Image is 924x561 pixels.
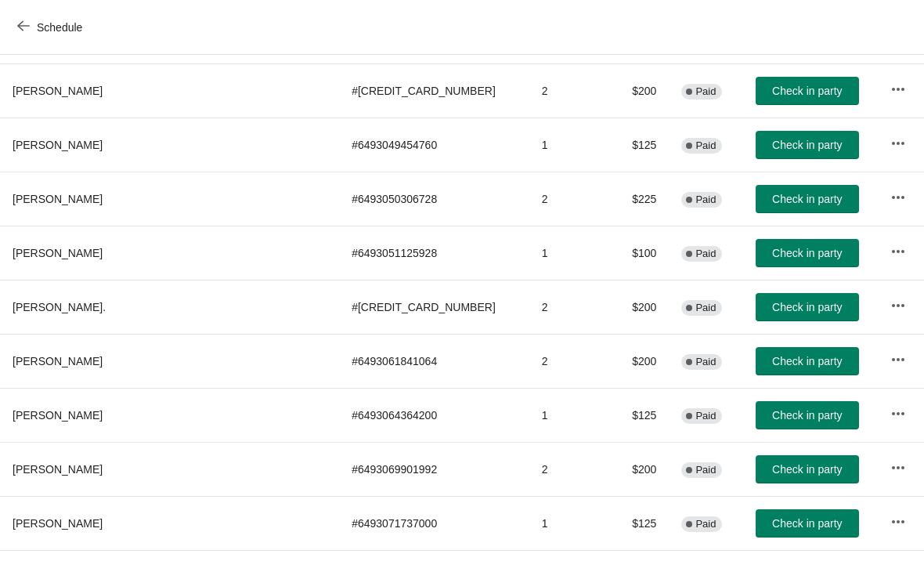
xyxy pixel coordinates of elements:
span: Paid [695,518,716,530]
td: $200 [613,442,669,496]
span: Check in party [772,85,842,97]
span: Check in party [772,139,842,151]
span: Check in party [772,193,842,205]
span: Paid [695,464,716,476]
td: 2 [529,280,614,334]
span: Paid [695,302,716,314]
td: # 6493050306728 [339,172,529,226]
td: # 6493069901992 [339,442,529,496]
span: Paid [695,85,716,98]
button: Check in party [756,293,859,321]
td: 2 [529,172,614,226]
button: Check in party [756,185,859,213]
span: [PERSON_NAME] [13,463,103,476]
span: Schedule [37,21,82,34]
span: [PERSON_NAME] [13,355,103,367]
td: $125 [613,118,669,172]
td: $100 [613,226,669,280]
td: 2 [529,442,614,496]
span: Paid [695,139,716,152]
span: Check in party [772,355,842,367]
span: Check in party [772,463,842,476]
button: Schedule [8,13,95,42]
span: Check in party [772,409,842,422]
td: # 6493049454760 [339,118,529,172]
button: Check in party [756,509,859,537]
td: $200 [613,280,669,334]
span: [PERSON_NAME] [13,409,103,422]
td: 2 [529,63,614,118]
td: $200 [613,63,669,118]
button: Check in party [756,401,859,429]
span: [PERSON_NAME] [13,139,103,151]
span: Check in party [772,301,842,313]
td: $125 [613,496,669,550]
button: Check in party [756,131,859,159]
button: Check in party [756,347,859,375]
span: Check in party [772,247,842,259]
td: 2 [529,334,614,388]
td: $200 [613,334,669,388]
td: $225 [613,172,669,226]
td: 1 [529,226,614,280]
span: Check in party [772,517,842,530]
span: Paid [695,356,716,368]
span: [PERSON_NAME]. [13,301,106,313]
span: [PERSON_NAME] [13,517,103,530]
td: # 6493051125928 [339,226,529,280]
td: # 6493071737000 [339,496,529,550]
span: Paid [695,410,716,422]
td: 1 [529,118,614,172]
button: Check in party [756,455,859,483]
button: Check in party [756,77,859,105]
span: [PERSON_NAME] [13,193,103,205]
td: # 6493064364200 [339,388,529,442]
td: # [CREDIT_CARD_NUMBER] [339,63,529,118]
button: Check in party [756,239,859,267]
td: 1 [529,496,614,550]
span: [PERSON_NAME] [13,85,103,97]
td: # [CREDIT_CARD_NUMBER] [339,280,529,334]
span: Paid [695,248,716,260]
td: # 6493061841064 [339,334,529,388]
span: Paid [695,194,716,206]
span: [PERSON_NAME] [13,247,103,259]
td: $125 [613,388,669,442]
td: 1 [529,388,614,442]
